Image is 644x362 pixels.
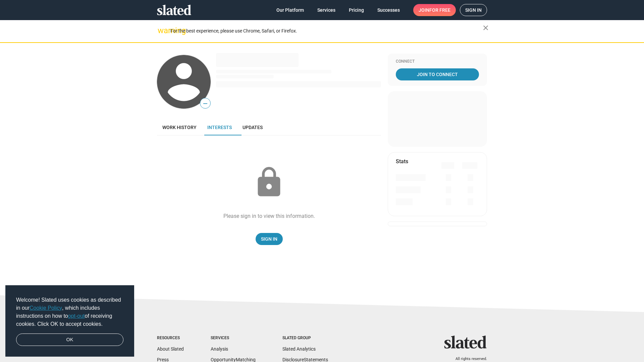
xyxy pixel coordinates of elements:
div: Resources [157,336,184,341]
div: Slated Group [282,336,328,341]
a: Interests [202,119,237,135]
span: for free [429,4,450,16]
a: Cookie Policy [30,305,62,311]
span: Join [419,4,450,16]
mat-icon: lock [252,166,286,199]
span: Interests [207,125,232,130]
span: Successes [377,4,400,16]
span: Pricing [349,4,364,16]
a: Services [312,4,341,16]
a: opt-out [68,313,85,319]
a: Joinfor free [413,4,456,16]
div: Connect [396,59,479,64]
span: Sign in [465,4,482,16]
span: — [200,99,210,108]
a: Updates [237,119,268,135]
a: Sign in [460,4,487,16]
div: Please sign in to view this information. [223,213,315,220]
mat-icon: close [482,24,490,32]
a: Successes [372,4,405,16]
div: For the best experience, please use Chrome, Safari, or Firefox. [170,26,483,36]
span: Work history [162,125,197,130]
span: Our Platform [276,4,304,16]
a: Join To Connect [396,68,479,80]
div: cookieconsent [5,285,134,357]
span: Updates [243,125,263,130]
div: Services [211,336,256,341]
a: About Slated [157,346,184,352]
a: Work history [157,119,202,135]
a: Slated Analytics [282,346,316,352]
span: Services [317,4,335,16]
a: dismiss cookie message [16,334,123,346]
a: Pricing [343,4,369,16]
mat-icon: warning [158,26,166,35]
a: Sign In [256,233,283,245]
mat-card-title: Stats [396,158,408,165]
span: Welcome! Slated uses cookies as described in our , which includes instructions on how to of recei... [16,296,123,328]
span: Join To Connect [397,68,478,80]
span: Sign In [261,233,277,245]
a: Analysis [211,346,228,352]
a: Our Platform [271,4,309,16]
